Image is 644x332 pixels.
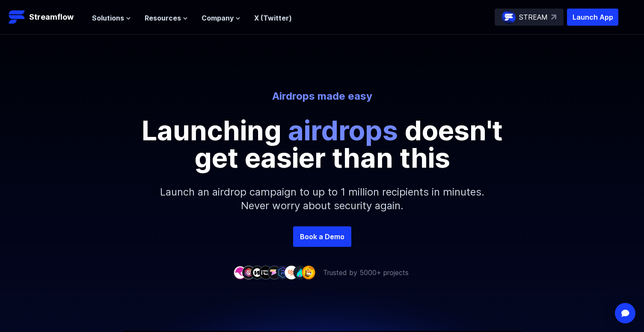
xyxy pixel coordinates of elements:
img: company-5 [267,266,281,279]
span: Company [202,13,234,23]
p: Launch an airdrop campaign to up to 1 million recipients in minutes. Never worry about security a... [138,172,506,226]
button: Resources [145,13,188,23]
a: Streamflow [9,9,83,26]
button: Company [202,13,240,23]
img: Streamflow Logo [9,9,26,26]
img: company-9 [302,266,315,279]
p: STREAM [519,12,548,22]
button: Launch App [567,9,618,26]
p: Launching doesn't get easier than this [130,117,515,172]
img: top-right-arrow.svg [551,15,556,20]
a: Book a Demo [293,226,351,247]
span: airdrops [288,114,398,147]
p: Streamflow [29,11,74,23]
img: company-3 [250,266,264,279]
a: STREAM [495,9,564,26]
span: Solutions [92,13,124,23]
img: company-8 [293,266,307,279]
img: company-7 [285,266,298,279]
img: streamflow-logo-circle.png [502,10,516,24]
img: company-6 [276,266,290,279]
img: company-1 [233,266,247,279]
img: company-4 [259,266,273,279]
span: Resources [145,13,181,23]
p: Trusted by 5000+ projects [323,267,409,278]
img: company-2 [242,266,255,279]
p: Airdrops made easy [85,89,559,103]
button: Solutions [92,13,131,23]
a: X (Twitter) [254,14,292,22]
div: Open Intercom Messenger [615,303,635,323]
